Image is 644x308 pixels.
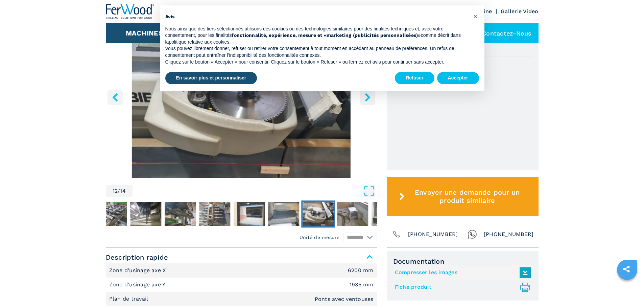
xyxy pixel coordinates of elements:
[165,72,257,84] button: En savoir plus et personnaliser
[407,188,527,205] span: Envoyer une demande pour un produit similaire
[267,200,301,228] button: Go to Slide 11
[301,200,335,228] button: Go to Slide 12
[300,234,340,241] em: Unité de mesure
[470,11,481,22] button: Fermer cet avis
[336,200,369,228] button: Go to Slide 13
[465,23,539,43] div: Contactez-nous
[198,200,232,228] button: Go to Slide 9
[473,12,477,20] span: ×
[134,185,375,197] button: Open Fullscreen
[618,261,635,278] a: sharethis
[232,200,266,228] button: Go to Slide 10
[118,188,120,194] span: /
[109,267,168,274] p: Zone d'usinage axe X
[120,188,126,194] span: 14
[468,230,477,239] img: Whatsapp
[370,200,404,228] button: Go to Slide 14
[337,202,368,226] img: 2cf245349378c3165e56ef2f60cf5cfd
[234,202,265,226] img: c9fe9099dcc582491826abe2f873db92
[360,90,375,105] button: right-button
[169,39,229,45] a: politique relative aux cookies
[268,202,299,226] img: f85bd2d0c3745253cc56b6a683bdc570
[129,200,163,228] button: Go to Slide 7
[130,202,161,226] img: de4b940b6b394204e6c1bd84436f594e
[199,202,230,226] img: aa2af9acbee05d01956feb32e65dbd44
[106,4,154,19] img: Ferwood
[163,200,197,228] button: Go to Slide 8
[165,14,468,20] h2: Avis
[350,282,374,287] em: 1935 mm
[126,29,163,37] button: Machines
[348,268,374,273] em: 6200 mm
[232,32,421,38] strong: fonctionnalité, expérience, mesure et «marketing (publicités personnalisées)»
[109,295,150,303] p: Plan de travail
[113,188,118,194] span: 12
[393,257,532,265] span: Documentation
[408,230,458,239] span: [PHONE_NUMBER]
[165,59,468,66] p: Cliquez sur le bouton « Accepter » pour consentir. Cliquez sur le bouton « Refuser » ou fermez ce...
[372,202,403,226] img: 7ae570fea48ae110cb36c808db91456e
[94,200,128,228] button: Go to Slide 6
[501,8,539,15] a: Gallerie Video
[106,251,377,263] span: Description rapide
[395,267,527,278] a: Compresser les images
[437,72,479,84] button: Accepter
[108,90,123,105] button: left-button
[315,297,374,302] em: Ponts avec ventouses
[615,278,639,303] iframe: Chat
[96,202,127,226] img: 249c4579c6c9f26ea26ebb9711ae84f4
[395,72,434,84] button: Refuser
[303,202,334,226] img: 38d4a45578f107efae2ec6aa3dddf933
[109,281,167,288] p: Zone d'usinage axe Y
[395,282,527,293] a: Fiche produit
[106,14,377,178] img: Centre D'Usinage À 5 Axes BIESSE ROVER C 9.65
[165,202,196,226] img: eadcd989fe63a46487363ccbbd330f4e
[392,230,401,239] img: Phone
[165,45,468,58] p: Vous pouvez librement donner, refuser ou retirer votre consentement à tout moment en accédant au ...
[387,177,539,216] button: Envoyer une demande pour un produit similaire
[484,230,534,239] span: [PHONE_NUMBER]
[165,26,468,46] p: Nous ainsi que des tiers sélectionnés utilisons des cookies ou des technologies similaires pour d...
[106,14,377,178] div: Go to Slide 12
